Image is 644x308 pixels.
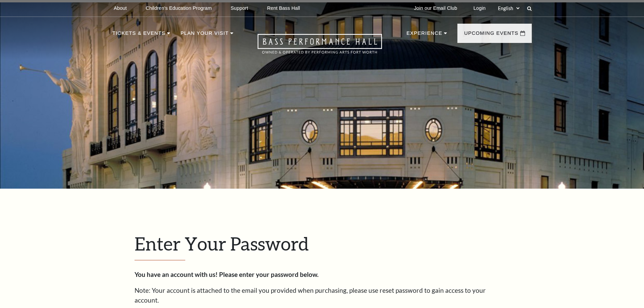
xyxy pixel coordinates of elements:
p: Plan Your Visit [181,29,229,41]
p: Tickets & Events [113,29,166,41]
p: Rent Bass Hall [267,5,300,11]
select: Select: [497,5,521,11]
p: Experience [406,29,442,41]
strong: You have an account with us! [135,270,218,278]
p: Upcoming Events [464,29,519,41]
p: About [114,5,127,11]
p: Children's Education Program [146,5,212,11]
p: Support [231,5,248,11]
span: Enter Your Password [135,233,309,254]
strong: Please enter your password below. [219,270,318,278]
p: Note: Your account is attached to the email you provided when purchasing, please use reset passwo... [135,286,510,305]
